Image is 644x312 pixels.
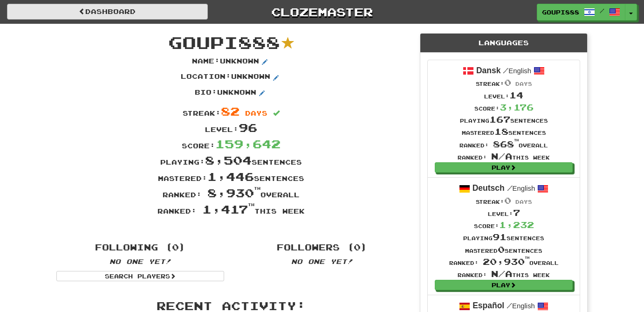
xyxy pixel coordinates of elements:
[56,271,224,281] a: Search Players
[449,207,559,219] div: Level:
[449,256,559,268] div: Ranked: overall
[207,186,260,200] span: 8,930
[291,257,353,265] em: No one yet!
[504,77,511,88] span: 0
[110,257,171,265] em: No one yet!
[515,81,532,87] span: days
[473,183,505,193] strong: Deutsch
[449,268,559,280] div: Ranked: this week
[248,202,254,207] sup: th
[494,126,508,137] span: 18
[458,125,550,138] div: Mastered sentences
[483,257,529,267] span: 20,930
[498,244,505,255] span: 0
[507,301,512,310] span: /
[493,232,507,242] span: 91
[507,185,535,192] small: English
[7,4,208,20] a: Dashboard
[168,32,280,52] span: goupi888
[504,195,511,206] span: 0
[500,102,534,112] span: 3,176
[49,119,413,136] div: Level:
[542,8,579,16] span: goupi888
[181,72,281,83] p: Location : Unknown
[507,302,535,310] small: English
[449,194,559,207] div: Streak:
[537,4,625,21] a: goupi888 /
[503,67,531,75] small: English
[449,219,559,231] div: Score:
[49,152,413,168] div: Playing: sentences
[458,76,550,89] div: Streak:
[473,301,504,310] strong: Español
[600,7,604,14] span: /
[491,269,512,279] span: N/A
[205,153,252,167] span: 8,504
[254,186,260,191] sup: th
[458,138,550,150] div: Ranked: overall
[435,280,573,290] a: Play
[215,137,281,151] span: 159,642
[449,243,559,256] div: Mastered sentences
[49,185,413,201] div: Ranked: overall
[49,168,413,185] div: Mastered: sentences
[514,139,519,142] sup: th
[49,201,413,217] div: Ranked: this week
[476,66,501,75] strong: Dansk
[56,243,224,252] h4: Following (0)
[458,101,550,113] div: Score:
[525,256,529,259] sup: th
[221,104,240,118] span: 82
[239,120,257,134] span: 96
[513,208,520,218] span: 7
[458,150,550,162] div: Ranked: this week
[202,202,254,216] span: 1,417
[192,56,270,68] p: Name : Unknown
[199,222,229,231] iframe: X Post Button
[207,169,254,183] span: 1,446
[195,88,267,99] p: Bio : Unknown
[503,66,508,75] span: /
[435,162,573,173] a: Play
[491,151,512,161] span: N/A
[49,136,413,152] div: Score:
[245,109,267,117] span: days
[420,34,587,53] div: Languages
[493,139,519,149] span: 868
[458,89,550,101] div: Level:
[489,114,510,125] span: 167
[509,90,523,100] span: 14
[515,199,532,205] span: days
[449,231,559,243] div: Playing sentences
[56,300,406,312] h3: Recent Activity:
[507,184,513,192] span: /
[49,103,413,119] div: Streak:
[499,220,534,230] span: 1,232
[222,4,423,20] a: Clozemaster
[458,113,550,125] div: Playing sentences
[238,243,406,252] h4: Followers (0)
[233,222,264,231] iframe: fb:share_button Facebook Social Plugin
